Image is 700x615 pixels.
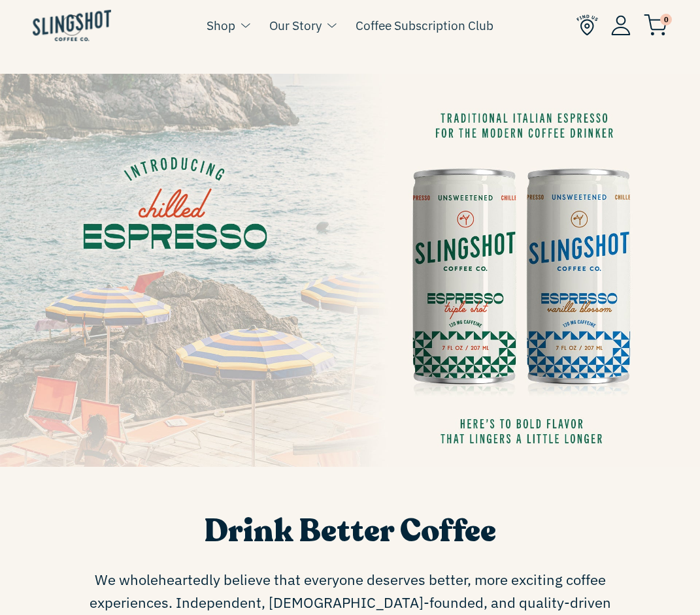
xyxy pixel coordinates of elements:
img: cart [644,14,667,36]
a: 0 [644,17,667,33]
span: Drink Better Coffee [204,510,496,552]
img: Find Us [576,14,598,36]
img: Account [611,15,631,35]
span: 0 [660,14,672,25]
a: Coffee Subscription Club [356,16,493,35]
a: Shop [207,16,235,35]
a: Our Story [269,16,322,35]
